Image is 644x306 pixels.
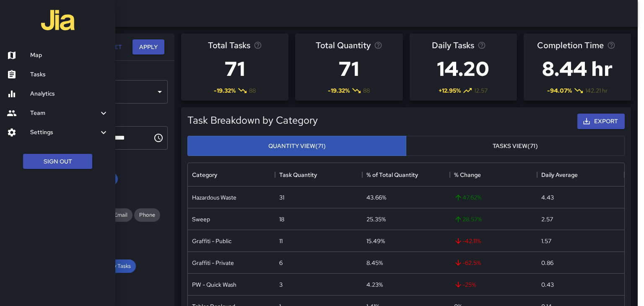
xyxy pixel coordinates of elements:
[30,109,99,118] h6: Team
[30,70,109,79] h6: Tasks
[30,128,99,137] h6: Settings
[30,89,109,99] h6: Analytics
[30,51,109,60] h6: Map
[41,3,75,37] img: jia-logo
[23,154,92,169] button: Sign Out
